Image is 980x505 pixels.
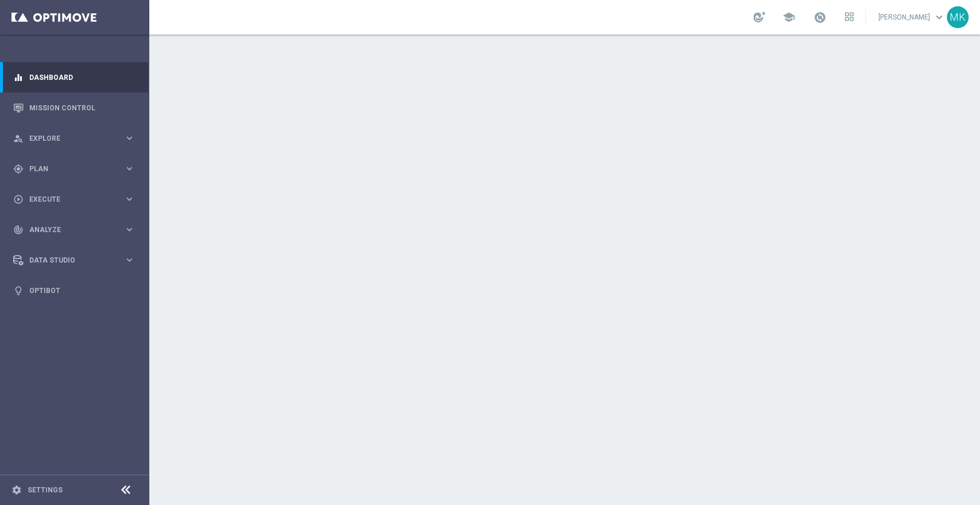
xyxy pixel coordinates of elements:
i: gps_fixed [13,164,24,174]
div: Data Studio [13,255,124,265]
div: Optibot [13,275,135,306]
i: keyboard_arrow_right [124,133,135,144]
div: MK [947,6,969,28]
i: keyboard_arrow_right [124,224,135,235]
i: play_circle_outline [13,194,24,205]
i: keyboard_arrow_right [124,194,135,205]
button: track_changes Analyze keyboard_arrow_right [13,225,135,234]
button: Data Studio keyboard_arrow_right [13,256,135,265]
a: Mission Control [29,92,135,123]
i: lightbulb [13,286,24,296]
div: Explore [13,133,124,144]
button: equalizer Dashboard [13,73,135,82]
button: lightbulb Optibot [13,286,135,295]
span: keyboard_arrow_down [933,11,946,24]
button: person_search Explore keyboard_arrow_right [13,134,135,143]
div: Mission Control [13,92,135,123]
div: Execute [13,194,124,205]
i: keyboard_arrow_right [124,255,135,265]
a: Settings [28,487,63,494]
i: equalizer [13,72,24,83]
div: Analyze [13,225,124,235]
a: [PERSON_NAME]keyboard_arrow_down [877,9,947,26]
i: keyboard_arrow_right [124,163,135,174]
a: Optibot [29,275,135,306]
a: Dashboard [29,62,135,92]
span: Execute [29,196,124,203]
i: track_changes [13,225,24,235]
div: Dashboard [13,62,135,92]
span: Plan [29,165,124,172]
span: Analyze [29,226,124,233]
span: Explore [29,135,124,142]
i: settings [11,485,22,495]
button: Mission Control [13,103,135,113]
button: play_circle_outline Execute keyboard_arrow_right [13,195,135,204]
i: person_search [13,133,24,144]
span: school [783,11,795,24]
div: Plan [13,164,124,174]
button: gps_fixed Plan keyboard_arrow_right [13,164,135,174]
span: Data Studio [29,257,124,264]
